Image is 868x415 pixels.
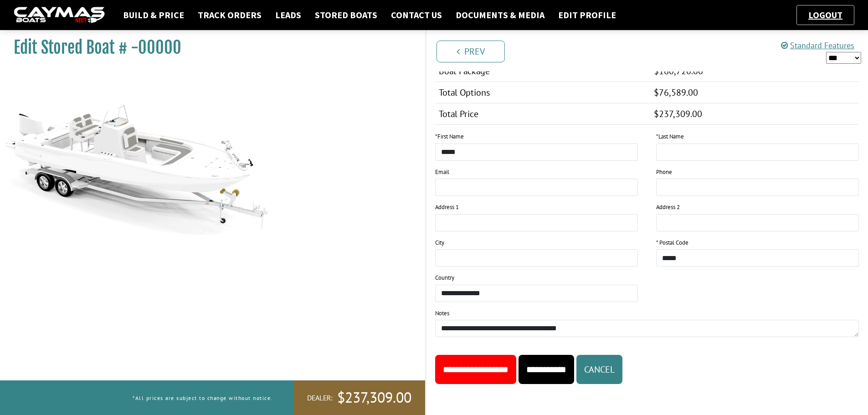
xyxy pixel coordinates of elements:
span: $237,309.00 [337,388,411,407]
p: *All prices are subject to change without notice. [133,390,273,405]
label: * Postal Code [656,238,688,247]
label: City [435,238,444,247]
a: Contact Us [386,9,447,21]
label: Address 2 [656,203,680,212]
a: Dealer:$237,309.00 [293,380,425,415]
label: Phone [656,168,672,177]
a: Stored Boats [310,9,382,21]
a: Logout [804,9,847,20]
a: Standard Features [781,40,854,51]
h1: Edit Stored Boat # -00000 [14,37,402,58]
span: $76,589.00 [654,87,698,98]
a: Leads [271,9,306,21]
a: Edit Profile [554,9,621,21]
a: Track Orders [193,9,266,21]
label: Notes [435,309,449,318]
a: Build & Price [118,9,189,21]
label: Address 1 [435,203,459,212]
label: Email [435,168,449,177]
label: First Name [435,132,464,141]
span: $237,309.00 [654,108,702,120]
label: Country [435,273,454,282]
a: Prev [437,41,505,62]
label: Last Name [656,132,684,141]
a: Documents & Media [451,9,549,21]
span: Dealer: [307,393,333,403]
td: Total Price [435,103,651,125]
td: Total Options [435,82,651,103]
button: Cancel [576,355,622,384]
img: caymas-dealer-connect-2ed40d3bc7270c1d8d7ffb4b79bf05adc795679939227970def78ec6f6c03838.gif [14,7,105,24]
